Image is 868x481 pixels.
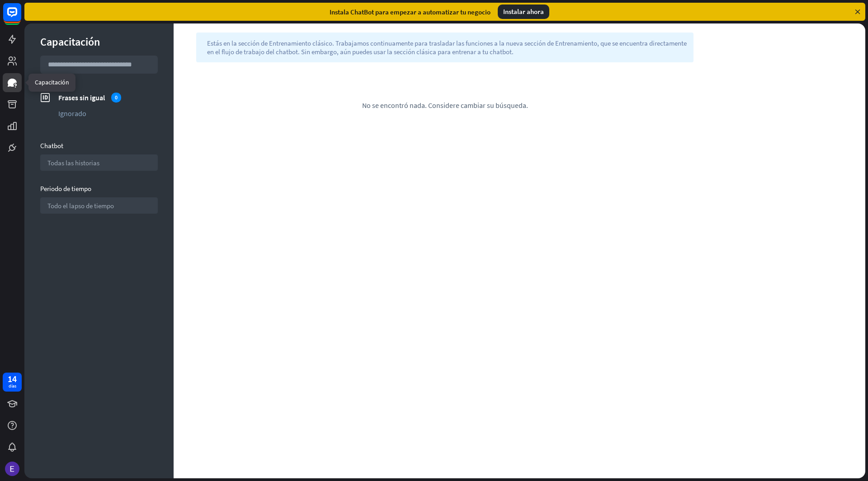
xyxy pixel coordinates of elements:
[47,201,114,210] font: Todo el lapso de tiempo
[503,7,544,16] font: Instalar ahora
[58,93,105,102] font: Frases sin igual
[207,39,687,56] font: Estás en la sección de Entrenamiento clásico. Trabajamos continuamente para trasladar las funcion...
[8,373,17,384] font: 14
[58,109,86,118] font: Ignorado
[47,159,99,167] font: Todas las historias
[40,141,63,150] font: Chatbot
[40,35,100,49] font: Capacitación
[3,373,22,392] a: 14 días
[330,8,491,16] font: Instala ChatBot para empezar a automatizar tu negocio
[7,4,34,31] button: Abrir el widget de chat LiveChat
[115,94,118,101] font: 0
[9,383,16,389] font: días
[40,93,50,102] font: frases_no_coincidentes
[362,101,528,110] font: No se encontró nada. Considere cambiar su búsqueda.
[40,184,91,193] font: Periodo de tiempo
